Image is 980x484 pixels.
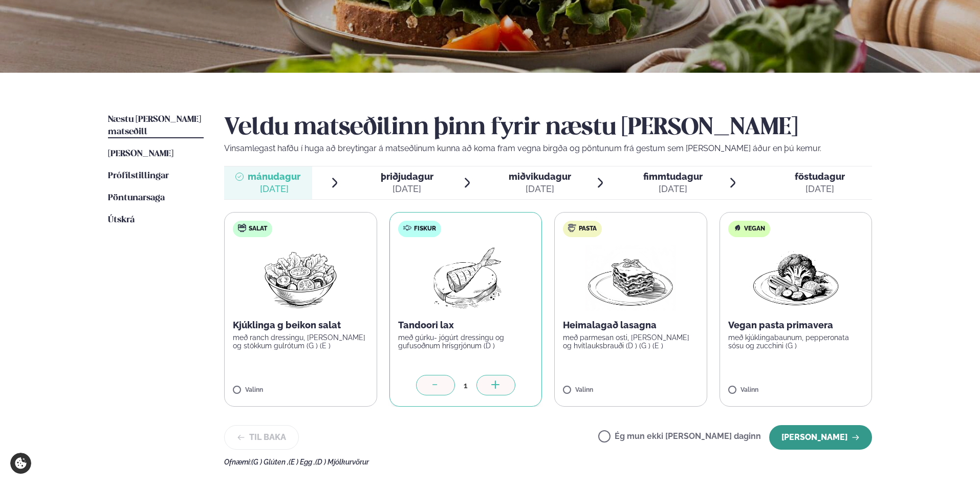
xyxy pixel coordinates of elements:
div: 1 [455,380,476,391]
a: Pöntunarsaga [108,192,165,204]
span: föstudagur [795,171,845,182]
span: Salat [249,225,267,233]
span: fimmtudagur [643,171,703,182]
div: [DATE] [248,183,300,195]
img: Salad.png [255,245,346,311]
span: Pasta [579,225,597,233]
img: fish.svg [403,224,411,232]
span: Útskrá [108,216,135,224]
a: [PERSON_NAME] [108,148,173,160]
p: með gúrku- jógúrt dressingu og gufusoðnum hrísgrjónum (D ) [398,333,534,350]
span: Vegan [744,225,765,233]
div: Ofnæmi: [224,458,872,466]
span: (G ) Glúten , [251,458,289,466]
p: Vinsamlegast hafðu í huga að breytingar á matseðlinum kunna að koma fram vegna birgða og pöntunum... [224,142,872,155]
img: Fish.png [420,245,511,311]
span: Prófílstillingar [108,172,169,180]
p: Vegan pasta primavera [728,319,864,331]
span: [PERSON_NAME] [108,150,173,158]
p: Kjúklinga g beikon salat [233,319,368,331]
span: Pöntunarsaga [108,194,165,202]
span: (D ) Mjólkurvörur [315,458,369,466]
p: með parmesan osti, [PERSON_NAME] og hvítlauksbrauði (D ) (G ) (E ) [563,333,699,350]
a: Cookie settings [10,453,31,474]
span: mánudagur [248,171,300,182]
button: [PERSON_NAME] [769,425,872,450]
img: Vegan.png [751,245,841,311]
p: með ranch dressingu, [PERSON_NAME] og stökkum gulrótum (G ) (E ) [233,333,368,350]
button: Til baka [224,425,299,450]
img: salad.svg [238,224,246,232]
img: Vegan.svg [733,224,742,232]
img: pasta.svg [568,224,576,232]
div: [DATE] [795,183,845,195]
span: Næstu [PERSON_NAME] matseðill [108,115,201,136]
p: Heimalagað lasagna [563,319,699,331]
span: þriðjudagur [381,171,433,182]
div: [DATE] [643,183,703,195]
img: Lasagna.png [585,245,676,311]
span: Fiskur [414,225,436,233]
p: Tandoori lax [398,319,534,331]
p: með kjúklingabaunum, pepperonata sósu og zucchini (G ) [728,333,864,350]
h2: Veldu matseðilinn þinn fyrir næstu [PERSON_NAME] [224,114,872,142]
span: (E ) Egg , [289,458,315,466]
a: Næstu [PERSON_NAME] matseðill [108,114,204,138]
a: Prófílstillingar [108,170,169,182]
div: [DATE] [381,183,433,195]
a: Útskrá [108,214,135,226]
span: miðvikudagur [509,171,571,182]
div: [DATE] [509,183,571,195]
